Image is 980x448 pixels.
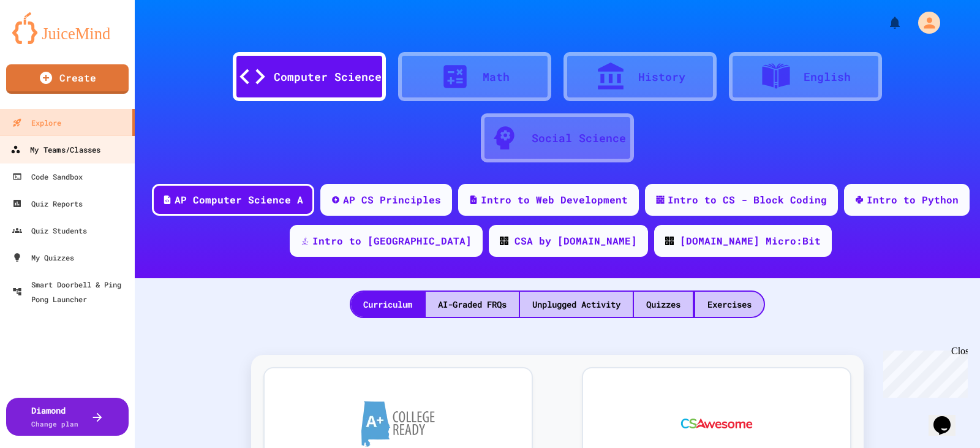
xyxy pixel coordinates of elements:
[12,223,87,238] div: Quiz Students
[351,292,424,317] div: Curriculum
[520,292,633,317] div: Unplugged Activity
[312,233,472,248] div: Intro to [GEOGRAPHIC_DATA]
[668,192,827,207] div: Intro to CS - Block Coding
[31,404,78,430] div: Diamond
[695,292,764,317] div: Exercises
[867,192,959,207] div: Intro to Python
[6,64,129,94] a: Create
[638,69,685,85] div: History
[878,346,968,398] iframe: chat widget
[804,69,851,85] div: English
[10,142,100,158] div: My Teams/Classes
[175,192,303,207] div: AP Computer Science A
[12,250,74,265] div: My Quizzes
[6,398,129,436] button: DiamondChange plan
[12,169,83,184] div: Code Sandbox
[680,233,821,248] div: [DOMAIN_NAME] Micro:Bit
[483,69,510,85] div: Math
[12,196,83,211] div: Quiz Reports
[12,277,130,306] div: Smart Doorbell & Ping Pong Launcher
[274,69,382,85] div: Computer Science
[514,233,637,248] div: CSA by [DOMAIN_NAME]
[361,401,435,447] img: A+ College Ready
[929,399,968,436] iframe: chat widget
[905,9,943,37] div: My Account
[343,192,441,207] div: AP CS Principles
[481,192,628,207] div: Intro to Web Development
[12,12,123,44] img: logo-orange.svg
[5,5,85,78] div: Chat with us now!Close
[865,12,905,33] div: My Notifications
[634,292,693,317] div: Quizzes
[31,419,78,428] span: Change plan
[426,292,519,317] div: AI-Graded FRQs
[665,237,674,245] img: CODE_logo_RGB.png
[500,237,508,245] img: CODE_logo_RGB.png
[532,130,626,146] div: Social Science
[12,115,61,130] div: Explore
